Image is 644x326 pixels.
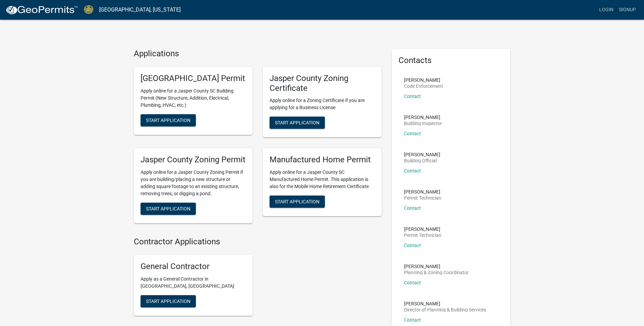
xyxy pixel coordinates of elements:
[141,87,246,109] p: Apply online for a Jasper County SC Building Permit (New Structure, Addition, Electrical, Plumbin...
[141,276,246,290] p: Apply as a General Contractor in [GEOGRAPHIC_DATA], [GEOGRAPHIC_DATA]
[404,115,442,120] p: [PERSON_NAME]
[270,117,325,129] button: Start Application
[141,203,196,215] button: Start Application
[404,152,440,157] p: [PERSON_NAME]
[596,3,616,16] a: Login
[404,94,421,99] a: Contact
[134,237,382,321] wm-workflow-list-section: Contractor Applications
[134,49,382,59] h4: Applications
[84,5,94,14] img: Jasper County, South Carolina
[275,120,319,125] span: Start Application
[404,131,421,136] a: Contact
[146,206,190,211] span: Start Application
[404,264,469,269] p: [PERSON_NAME]
[404,158,440,163] p: Building Official
[146,298,190,304] span: Start Application
[404,233,441,238] p: Permit Technician
[134,237,382,247] h4: Contractor Applications
[404,301,486,306] p: [PERSON_NAME]
[134,49,382,229] wm-workflow-list-section: Applications
[141,262,246,271] h5: General Contractor
[404,168,421,174] a: Contact
[141,169,246,197] p: Apply online for a Jasper County Zoning Permit if you are building/placing a new structure or add...
[404,121,442,126] p: Building Inspector
[141,155,246,165] h5: Jasper County Zoning Permit
[404,227,441,231] p: [PERSON_NAME]
[399,56,504,65] h5: Contacts
[404,280,421,285] a: Contact
[404,243,421,248] a: Contact
[404,84,443,88] p: Code Enforcement
[141,295,196,307] button: Start Application
[141,74,246,83] h5: [GEOGRAPHIC_DATA] Permit
[404,317,421,323] a: Contact
[270,196,325,208] button: Start Application
[404,78,443,82] p: [PERSON_NAME]
[270,155,375,165] h5: Manufactured Home Permit
[141,114,196,126] button: Start Application
[270,97,375,111] p: Apply online for a Zoning Certificate if you are applying for a Business License
[99,4,181,16] a: [GEOGRAPHIC_DATA], [US_STATE]
[616,3,639,16] a: Signup
[146,117,190,123] span: Start Application
[404,189,441,194] p: [PERSON_NAME]
[404,307,486,312] p: Director of Planning & Building Services
[270,169,375,190] p: Apply online for a Jasper County SC Manufactured Home Permit. This application is also for the Mo...
[275,199,319,204] span: Start Application
[270,74,375,93] h5: Jasper County Zoning Certificate
[404,270,469,275] p: Planning & Zoning Coordinator
[404,196,441,200] p: Permit Technician
[404,205,421,211] a: Contact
